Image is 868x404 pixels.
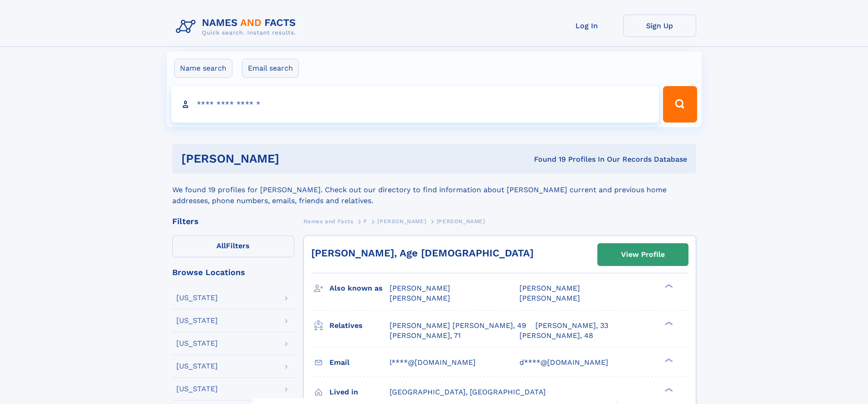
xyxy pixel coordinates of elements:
[663,283,673,289] div: ❯
[390,388,546,396] span: [GEOGRAPHIC_DATA], [GEOGRAPHIC_DATA]
[329,318,390,333] h3: Relatives
[216,241,226,250] span: All
[176,363,218,370] div: [US_STATE]
[172,15,303,39] img: Logo Names and Facts
[329,384,390,400] h3: Lived in
[181,153,407,164] h1: [PERSON_NAME]
[176,385,218,393] div: [US_STATE]
[390,294,450,302] span: [PERSON_NAME]
[303,215,354,227] a: Names and Facts
[390,331,461,341] a: [PERSON_NAME], 71
[550,15,623,37] a: Log In
[663,387,673,393] div: ❯
[329,355,390,370] h3: Email
[390,284,450,292] span: [PERSON_NAME]
[364,215,367,227] a: F
[176,340,218,347] div: [US_STATE]
[377,218,426,225] span: [PERSON_NAME]
[519,294,580,302] span: [PERSON_NAME]
[377,215,426,227] a: [PERSON_NAME]
[623,15,696,37] a: Sign Up
[172,217,294,225] div: Filters
[311,247,534,259] a: [PERSON_NAME], Age [DEMOGRAPHIC_DATA]
[172,235,294,257] label: Filters
[172,268,294,276] div: Browse Locations
[172,174,696,206] div: We found 19 profiles for [PERSON_NAME]. Check out our directory to find information about [PERSON...
[437,218,485,225] span: [PERSON_NAME]
[519,331,593,341] a: [PERSON_NAME], 48
[519,284,580,292] span: [PERSON_NAME]
[176,317,218,324] div: [US_STATE]
[364,218,367,225] span: F
[598,244,688,266] a: View Profile
[329,281,390,296] h3: Also known as
[663,357,673,363] div: ❯
[663,86,697,123] button: Search Button
[663,320,673,326] div: ❯
[621,244,665,265] div: View Profile
[176,294,218,302] div: [US_STATE]
[171,86,659,123] input: search input
[174,59,232,78] label: Name search
[242,59,299,78] label: Email search
[406,154,687,164] div: Found 19 Profiles In Our Records Database
[390,321,526,331] a: [PERSON_NAME] [PERSON_NAME], 49
[535,321,608,331] a: [PERSON_NAME], 33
